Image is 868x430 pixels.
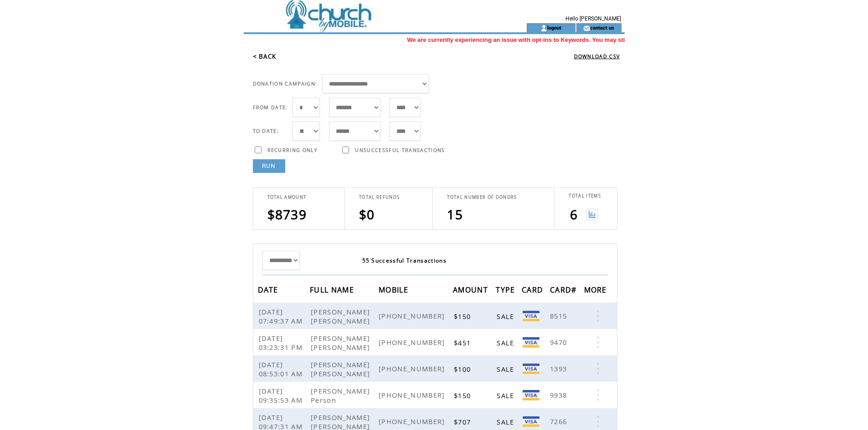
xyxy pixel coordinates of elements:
[454,312,473,321] span: $150
[259,334,305,352] span: [DATE] 03:23:31 PM
[523,337,539,348] img: Visa
[523,416,539,427] img: Visa
[497,391,516,400] span: SALE
[570,206,578,223] span: 6
[310,283,356,299] span: FULL NAME
[379,417,447,426] span: [PHONE_NUMBER]
[311,360,372,378] span: [PERSON_NAME] [PERSON_NAME]
[267,194,307,200] span: TOTAL AMOUNT
[311,334,372,352] span: [PERSON_NAME] [PERSON_NAME]
[522,283,545,299] span: CARD
[379,287,411,292] a: MOBILE
[258,283,281,299] span: DATE
[447,206,463,223] span: 15
[574,53,620,60] a: DOWNLOAD CSV
[565,15,621,22] span: Hello [PERSON_NAME]
[497,338,516,347] span: SALE
[355,147,445,153] span: UNSUCCESSFUL TRANSACTIONS
[267,147,318,153] span: RECURRING ONLY
[253,52,277,61] a: < BACK
[540,25,547,32] img: account_icon.gif
[259,386,305,405] span: [DATE] 09:35:53 AM
[253,81,318,87] span: DONATION CAMPAIGN:
[496,287,517,292] a: TYPE
[550,311,569,320] span: 8515
[362,257,447,264] span: 55 Successful Transactions
[359,206,375,223] span: $0
[258,287,281,292] a: DATE
[379,390,447,400] span: [PHONE_NUMBER]
[550,417,569,426] span: 7266
[550,287,579,292] a: CARD#
[379,311,447,320] span: [PHONE_NUMBER]
[522,287,545,292] a: CARD
[379,338,447,347] span: [PHONE_NUMBER]
[310,287,356,292] a: FULL NAME
[379,364,447,373] span: [PHONE_NUMBER]
[547,25,561,30] a: logout
[497,312,516,321] span: SALE
[453,283,490,299] span: AMOUNT
[523,311,539,321] img: Visa
[550,390,569,400] span: 9938
[550,364,569,373] span: 1393
[259,307,305,325] span: [DATE] 07:49:37 AM
[359,194,400,200] span: TOTAL REFUNDS
[497,364,516,374] span: SALE
[311,307,372,325] span: [PERSON_NAME] [PERSON_NAME]
[311,386,370,405] span: [PERSON_NAME] Person
[550,283,579,299] span: CARD#
[590,25,614,30] a: contact us
[523,390,539,400] img: Visa
[454,391,473,400] span: $150
[453,287,490,292] a: AMOUNT
[454,364,473,374] span: $100
[586,209,598,220] img: View graph
[454,417,473,426] span: $707
[253,128,279,134] span: TO DATE:
[244,36,625,43] marquee: We are currently experiencing an issue with opt-ins to Keywords. You may still send a SMS and MMS...
[550,338,569,347] span: 9470
[253,104,288,111] span: FROM DATE:
[523,364,539,374] img: Visa
[583,25,590,32] img: contact_us_icon.gif
[267,206,307,223] span: $8739
[496,283,517,299] span: TYPE
[253,159,285,173] a: RUN
[259,360,305,378] span: [DATE] 08:53:01 AM
[569,193,601,199] span: TOTAL ITEMS
[454,338,473,347] span: $451
[379,283,411,299] span: MOBILE
[584,283,609,299] span: MORE
[497,417,516,426] span: SALE
[447,194,517,200] span: TOTAL NUMBER OF DONORS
